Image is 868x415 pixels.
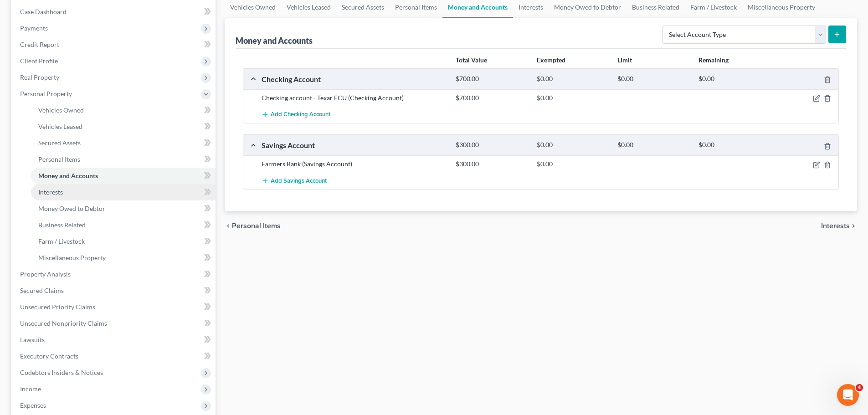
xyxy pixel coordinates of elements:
[20,24,48,32] span: Payments
[20,319,107,327] span: Unsecured Nonpriority Claims
[31,233,216,250] a: Farm / Livestock
[31,151,216,168] a: Personal Items
[20,401,46,409] span: Expenses
[31,217,216,233] a: Business Related
[38,106,84,114] span: Vehicles Owned
[13,36,216,53] a: Credit Report
[271,111,330,118] span: Add Checking Account
[38,254,106,261] span: Miscellaneous Property
[236,35,313,46] div: Money and Accounts
[31,250,216,266] a: Miscellaneous Property
[532,141,613,149] div: $0.00
[837,384,859,406] iframe: Intercom live chat
[13,4,216,20] a: Case Dashboard
[31,135,216,151] a: Secured Assets
[262,172,327,189] button: Add Savings Account
[31,200,216,217] a: Money Owed to Debtor
[38,205,105,212] span: Money Owed to Debtor
[20,90,72,97] span: Personal Property
[20,73,59,81] span: Real Property
[13,282,216,299] a: Secured Claims
[225,222,281,230] button: chevron_left Personal Items
[20,57,58,65] span: Client Profile
[31,168,216,184] a: Money and Accounts
[38,155,80,163] span: Personal Items
[20,369,103,376] span: Codebtors Insiders & Notices
[38,172,98,179] span: Money and Accounts
[38,237,85,245] span: Farm / Livestock
[257,93,451,102] div: Checking account - Texar FCU (Checking Account)
[532,93,613,102] div: $0.00
[232,222,281,230] span: Personal Items
[257,159,451,169] div: Farmers Bank (Savings Account)
[537,56,565,64] strong: Exempted
[451,93,532,102] div: $700.00
[451,141,532,149] div: $300.00
[20,336,45,343] span: Lawsuits
[31,118,216,135] a: Vehicles Leased
[13,332,216,348] a: Lawsuits
[20,352,78,360] span: Executory Contracts
[38,123,82,130] span: Vehicles Leased
[821,222,857,230] button: Interests chevron_right
[532,75,613,83] div: $0.00
[271,177,327,184] span: Add Savings Account
[694,141,775,149] div: $0.00
[31,184,216,200] a: Interests
[38,139,81,147] span: Secured Assets
[699,56,729,64] strong: Remaining
[13,299,216,315] a: Unsecured Priority Claims
[38,221,86,229] span: Business Related
[850,222,857,230] i: chevron_right
[451,159,532,169] div: $300.00
[13,315,216,332] a: Unsecured Nonpriority Claims
[613,75,693,83] div: $0.00
[257,74,451,84] div: Checking Account
[13,348,216,364] a: Executory Contracts
[20,303,95,311] span: Unsecured Priority Claims
[225,222,232,230] i: chevron_left
[20,41,59,48] span: Credit Report
[532,159,613,169] div: $0.00
[257,140,451,150] div: Savings Account
[20,8,67,15] span: Case Dashboard
[821,222,850,230] span: Interests
[38,188,63,196] span: Interests
[694,75,775,83] div: $0.00
[613,141,693,149] div: $0.00
[456,56,487,64] strong: Total Value
[617,56,632,64] strong: Limit
[31,102,216,118] a: Vehicles Owned
[20,270,71,278] span: Property Analysis
[20,385,41,393] span: Income
[20,287,64,294] span: Secured Claims
[451,75,532,83] div: $700.00
[262,106,330,123] button: Add Checking Account
[13,266,216,282] a: Property Analysis
[856,384,863,391] span: 4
